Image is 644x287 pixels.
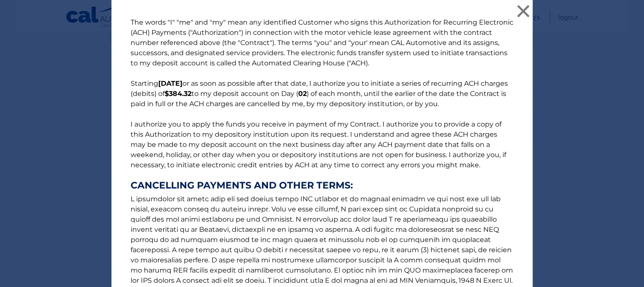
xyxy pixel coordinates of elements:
b: $384.32 [165,90,191,98]
button: × [515,3,532,20]
strong: CANCELLING PAYMENTS AND OTHER TERMS: [131,180,513,191]
b: [DATE] [158,79,182,87]
b: 02 [298,90,307,98]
